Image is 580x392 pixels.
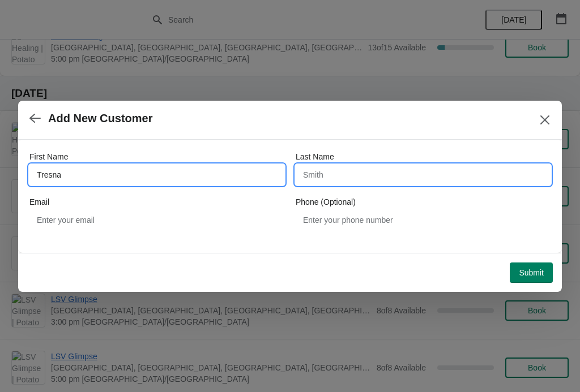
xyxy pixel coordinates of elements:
[296,151,334,162] label: Last Name
[29,210,284,230] input: Enter your email
[519,268,544,277] span: Submit
[29,165,284,185] input: John
[296,210,551,230] input: Enter your phone number
[296,196,356,208] label: Phone (Optional)
[296,165,551,185] input: Smith
[29,151,68,162] label: First Name
[29,196,49,208] label: Email
[510,262,553,283] button: Submit
[535,110,555,130] button: Close
[48,112,152,125] h2: Add New Customer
